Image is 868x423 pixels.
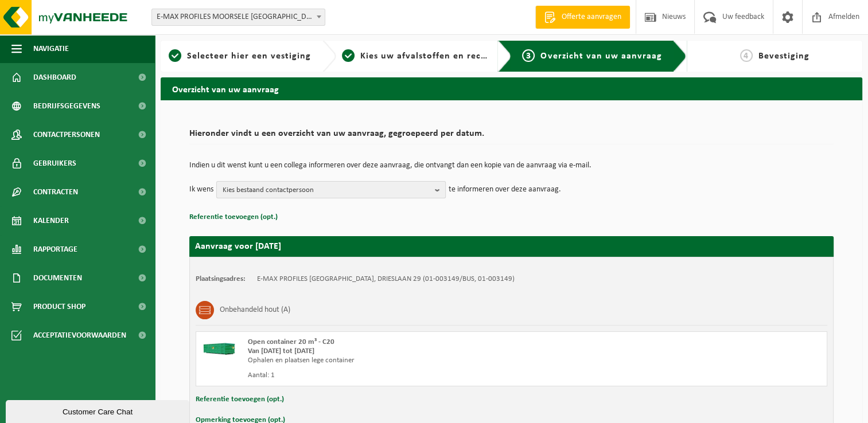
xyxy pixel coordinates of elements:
[540,52,661,61] span: Overzicht van uw aanvraag
[33,120,100,149] span: Contactpersonen
[33,321,126,350] span: Acceptatievoorwaarden
[196,392,284,407] button: Referentie toevoegen (opt.)
[216,181,446,198] button: Kies bestaand contactpersoon
[33,149,76,178] span: Gebruikers
[248,338,334,346] span: Open container 20 m³ - C20
[151,9,325,26] span: E-MAX PROFILES MOORSELE NV - MOORSELE
[257,275,515,284] td: E-MAX PROFILES [GEOGRAPHIC_DATA], DRIESLAAN 29 (01-003149/BUS, 01-003149)
[740,49,753,62] span: 4
[169,49,181,62] span: 1
[33,178,78,206] span: Contracten
[248,371,558,380] div: Aantal: 1
[758,52,809,61] span: Bevestiging
[223,182,430,199] span: Kies bestaand contactpersoon
[152,9,325,25] span: E-MAX PROFILES MOORSELE NV - MOORSELE
[166,49,313,63] a: 1Selecteer hier een vestiging
[342,49,489,63] a: 2Kies uw afvalstoffen en recipiënten
[248,347,314,355] strong: Van [DATE] tot [DATE]
[6,398,192,423] iframe: chat widget
[33,292,85,321] span: Product Shop
[33,92,100,120] span: Bedrijfsgegevens
[33,206,69,235] span: Kalender
[342,49,355,62] span: 2
[535,6,630,29] a: Offerte aanvragen
[189,210,278,225] button: Referentie toevoegen (opt.)
[33,34,69,63] span: Navigatie
[189,162,834,170] p: Indien u dit wenst kunt u een collega informeren over deze aanvraag, die ontvangt dan een kopie v...
[449,181,561,198] p: te informeren over deze aanvraag.
[33,264,82,292] span: Documenten
[220,301,290,319] h3: Onbehandeld hout (A)
[189,181,213,198] p: Ik wens
[189,129,834,144] h2: Hieronder vindt u een overzicht van uw aanvraag, gegroepeerd per datum.
[161,77,862,100] h2: Overzicht van uw aanvraag
[196,275,246,283] strong: Plaatsingsadres:
[187,52,311,61] span: Selecteer hier een vestiging
[248,356,558,365] div: Ophalen en plaatsen lege container
[360,52,518,61] span: Kies uw afvalstoffen en recipiënten
[202,338,236,355] img: HK-XC-20-GN-00.png
[195,242,281,251] strong: Aanvraag voor [DATE]
[33,63,76,92] span: Dashboard
[33,235,77,264] span: Rapportage
[559,11,624,23] span: Offerte aanvragen
[522,49,535,62] span: 3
